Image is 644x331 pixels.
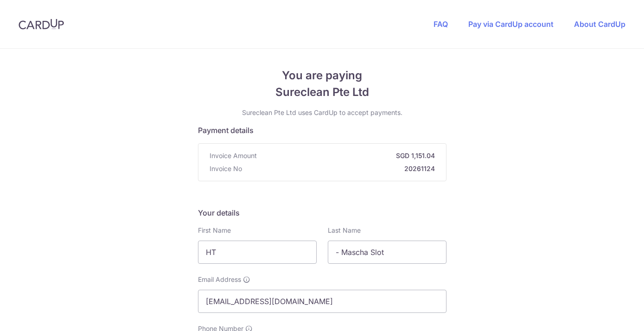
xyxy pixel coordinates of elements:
a: FAQ [434,19,448,29]
label: First Name [198,226,231,235]
img: CardUp [19,19,64,30]
span: Sureclean Pte Ltd [198,84,446,101]
strong: 20261124 [246,164,435,173]
span: Email Address [198,275,241,284]
span: You are paying [198,67,446,84]
a: Pay via CardUp account [468,19,554,29]
h5: Your details [198,207,446,218]
p: Sureclean Pte Ltd uses CardUp to accept payments. [198,108,446,117]
span: Invoice No [210,164,242,173]
span: Invoice Amount [210,151,257,160]
input: Email address [198,290,446,313]
input: Last name [328,241,446,264]
input: First name [198,241,317,264]
h5: Payment details [198,125,446,136]
a: About CardUp [574,19,625,29]
strong: SGD 1,151.04 [261,151,435,160]
label: Last Name [328,226,361,235]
